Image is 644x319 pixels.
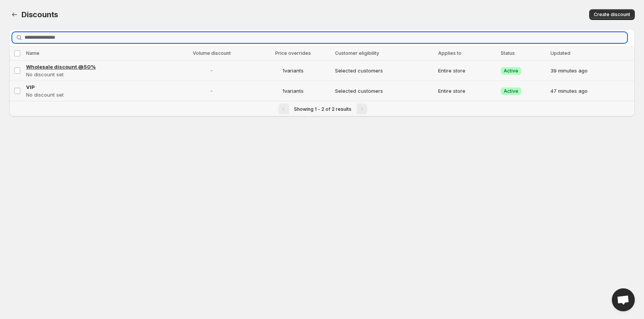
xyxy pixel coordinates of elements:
[501,50,515,56] span: Status
[9,101,635,117] nav: Pagination
[21,10,58,19] span: Discounts
[548,81,635,101] td: 47 minutes ago
[333,61,436,81] td: Selected customers
[594,12,630,18] span: Create discount
[275,50,311,56] span: Price overrides
[172,87,251,95] span: -
[26,84,35,90] span: VIP
[26,91,168,99] p: No discount set
[589,9,635,20] button: Create discount
[335,50,379,56] span: Customer eligibility
[612,288,635,311] a: Open chat
[26,63,168,71] a: Wholesale discount @50%
[256,87,330,95] span: 1 variants
[172,67,251,74] span: -
[26,71,168,78] p: No discount set
[26,50,39,56] span: Name
[504,88,518,94] span: Active
[256,67,330,74] span: 1 variants
[9,9,20,20] button: Back to dashboard
[193,50,231,56] span: Volume discount
[550,50,570,56] span: Updated
[294,106,352,112] span: Showing 1 - 2 of 2 results
[548,61,635,81] td: 39 minutes ago
[438,50,462,56] span: Applies to
[436,61,498,81] td: Entire store
[333,81,436,101] td: Selected customers
[504,68,518,74] span: Active
[436,81,498,101] td: Entire store
[26,83,168,91] a: VIP
[26,64,96,70] span: Wholesale discount @50%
